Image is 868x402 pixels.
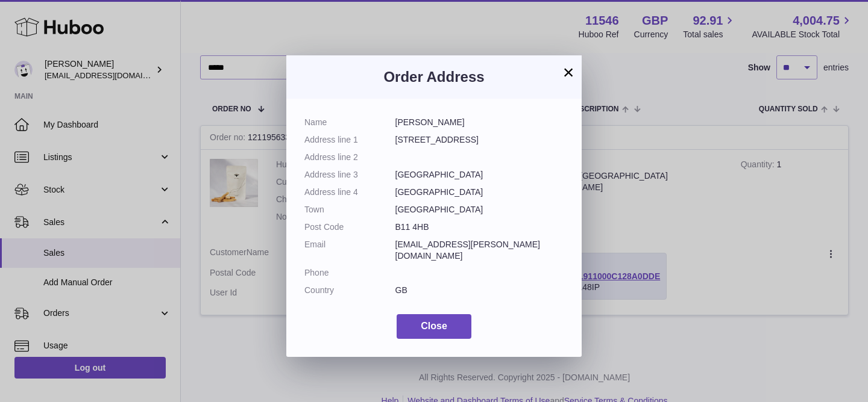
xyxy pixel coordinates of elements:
dd: [STREET_ADDRESS] [395,134,564,146]
dt: Address line 1 [304,134,395,146]
dt: Address line 4 [304,187,395,198]
dd: [GEOGRAPHIC_DATA] [395,187,564,198]
span: Close [421,321,447,331]
h3: Order Address [304,67,564,87]
dd: GB [395,285,564,296]
dt: Country [304,285,395,296]
dd: [EMAIL_ADDRESS][PERSON_NAME][DOMAIN_NAME] [395,239,564,262]
dt: Address line 2 [304,152,395,163]
dt: Name [304,117,395,128]
dd: [PERSON_NAME] [395,117,564,128]
dt: Post Code [304,221,395,233]
dt: Email [304,239,395,262]
dd: [GEOGRAPHIC_DATA] [395,169,564,181]
button: Close [397,314,471,339]
dd: [GEOGRAPHIC_DATA] [395,204,564,215]
dd: B11 4HB [395,221,564,233]
dt: Town [304,204,395,215]
dt: Address line 3 [304,169,395,181]
dt: Phone [304,267,395,279]
button: × [561,65,576,79]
